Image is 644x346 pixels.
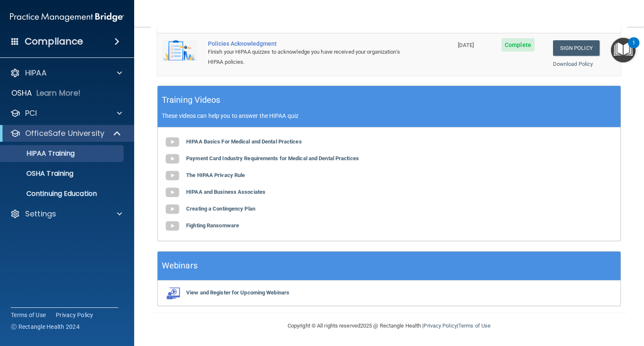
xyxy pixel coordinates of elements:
div: Copyright © All rights reserved 2025 @ Rectangle Health | | [236,312,542,339]
img: webinarIcon.c7ebbf15.png [164,287,181,299]
span: Complete [501,38,535,52]
img: gray_youtube_icon.38fcd6cc.png [164,184,181,201]
p: HIPAA Training [5,149,75,158]
h5: Webinars [162,258,197,273]
p: Continuing Education [5,190,120,198]
button: Open Resource Center, 1 new notification [611,38,636,62]
h4: Compliance [25,36,83,47]
p: OSHA [11,88,32,98]
a: Sign Policy [553,40,600,56]
img: gray_youtube_icon.38fcd6cc.png [164,201,181,218]
b: View and Register for Upcoming Webinars [186,289,289,296]
img: gray_youtube_icon.38fcd6cc.png [164,218,181,234]
a: PCI [10,108,122,118]
img: PMB logo [10,9,124,26]
img: gray_youtube_icon.38fcd6cc.png [164,167,181,184]
p: OSHA Training [5,169,73,178]
a: OfficeSafe University [10,128,122,138]
p: HIPAA [25,68,47,78]
p: These videos can help you to answer the HIPAA quiz [162,112,616,119]
img: gray_youtube_icon.38fcd6cc.png [164,134,181,151]
a: HIPAA [10,68,122,78]
a: Settings [10,209,122,219]
a: Download Policy [553,61,593,67]
b: The HIPAA Privacy Rule [186,172,245,178]
b: HIPAA and Business Associates [186,189,265,195]
b: Payment Card Industry Requirements for Medical and Dental Practices [186,155,359,161]
p: OfficeSafe University [25,128,104,138]
a: Terms of Use [11,311,46,319]
b: Fighting Ransomware [186,222,239,229]
div: Policies Acknowledgment [208,40,411,47]
span: Ⓒ Rectangle Health 2024 [11,323,80,331]
b: HIPAA Basics For Medical and Dental Practices [186,138,302,145]
p: Learn More! [36,88,81,98]
p: PCI [25,108,37,118]
b: Creating a Contingency Plan [186,206,255,212]
h5: Training Videos [162,93,221,107]
img: gray_youtube_icon.38fcd6cc.png [164,151,181,167]
div: Finish your HIPAA quizzes to acknowledge you have received your organization’s HIPAA policies. [208,47,411,67]
div: 1 [632,43,635,54]
a: Terms of Use [458,323,491,329]
p: Settings [25,209,56,219]
a: Privacy Policy [56,311,93,319]
span: [DATE] [458,42,474,48]
a: Privacy Policy [423,323,457,329]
